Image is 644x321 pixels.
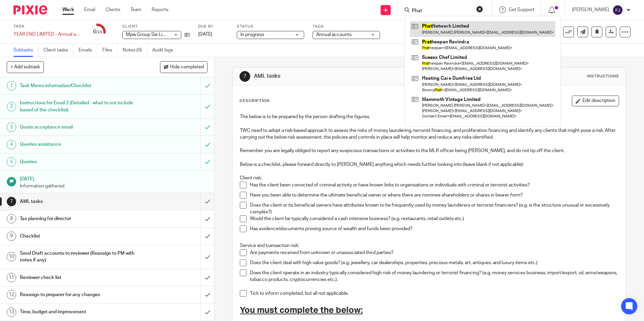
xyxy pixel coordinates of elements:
[20,290,136,300] h1: Reassign to preparer for any changes
[240,306,363,315] u: You must complete the below:
[20,231,136,241] h1: Checklist
[316,32,352,37] span: Annual accounts
[250,259,618,266] p: Does the client deal with high value goods? (e.g. jewellery, car dealerships, properties, preciou...
[20,183,208,189] p: Information gathered
[476,6,483,12] button: Clear
[254,73,444,80] h1: AML tasks
[250,215,618,222] p: Would the client be typically considered a cash intensive business? (e.g. restaurants, retail out...
[102,44,118,57] a: Files
[20,98,136,115] h1: Instructions for Email 2 (Detailed - what to not include based of the checklist)
[239,71,250,82] div: 7
[250,270,618,283] p: Does the client operate in an industry typically considered high-risk of money laundering or terr...
[7,252,16,261] div: 10
[122,24,190,29] label: Client
[152,44,178,57] a: Audit logs
[7,273,16,282] div: 11
[239,98,269,104] p: Description
[250,290,618,297] p: Tick to inform completed, but all not applicable.
[152,6,168,13] a: Reports
[612,5,623,15] img: svg%3E
[240,32,264,37] span: In progress
[84,6,95,13] a: Email
[20,157,136,167] h1: Queries
[20,122,136,132] h1: Quote acceptance email
[572,6,609,13] p: [PERSON_NAME]
[250,249,618,256] p: Are payments received from unknown or unassociated third parties?
[240,147,618,154] p: Remember you are legally obliged to report any suspicious transactions or activities to the MLR o...
[240,127,618,141] p: TWC need to adopt a risk-based approach to assess the risks of money laundering, terrorist financ...
[198,24,228,29] label: Due by
[411,8,472,14] input: Search
[7,231,16,241] div: 9
[240,175,618,181] p: Client risk:
[96,30,102,34] small: /23
[160,61,207,73] button: Hide completed
[250,192,618,199] p: Have you been able to determine the ultimate beneficial owner or where there are nominee sharehol...
[170,65,204,70] span: Hide completed
[313,24,380,29] label: Tags
[13,44,38,57] a: Subtasks
[7,214,16,223] div: 8
[20,139,136,149] h1: Queries assistance
[105,6,120,13] a: Clients
[130,6,141,13] a: Team
[250,202,618,216] p: Does the client or its beneficial owners have attributes known to be frequently used by money lau...
[240,113,618,120] p: The below is to be prepared by the person drafting the figures.
[7,122,16,132] div: 3
[7,81,16,91] div: 1
[7,197,16,206] div: 7
[198,32,212,37] span: [DATE]
[126,32,174,37] span: Mpw Group Sw Limited
[250,225,618,232] p: Has evidence/documents proving source of wealth and funds been provided?
[7,308,16,317] div: 13
[123,44,147,57] a: Notes (0)
[20,273,136,283] h1: Reviewer check list
[237,24,304,29] label: Status
[20,248,136,265] h1: Send Draft accounts to reviewer (Reassign to PM with notes if any)
[509,7,535,12] span: Get Support
[20,81,136,91] h1: Task Memo information/Checklist
[13,31,81,38] div: YEAR END LIMITED - Annual accounts and CT600 return (limited companies)
[7,157,16,167] div: 5
[20,197,136,207] h1: AML tasks
[7,290,16,299] div: 12
[240,161,618,168] p: Below is a checklist, please forward directly to [PERSON_NAME] anything which needs further looki...
[20,307,136,317] h1: Time, budget and improvement
[13,24,81,29] label: Task
[20,214,136,224] h1: Tax planning for director
[587,74,619,79] div: Instructions
[240,242,618,249] p: Service and transaction risk:
[7,61,44,73] button: + Add subtask
[572,96,619,106] button: Edit description
[43,44,73,57] a: Client tasks
[7,102,16,111] div: 2
[250,182,618,188] p: Has the client been convicted of criminal activity or have known links to organisations or indivi...
[62,6,74,13] a: Work
[93,28,102,36] div: 6
[13,5,47,14] img: Pixie
[20,174,208,182] h1: [DATE]
[7,140,16,149] div: 4
[78,44,97,57] a: Emails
